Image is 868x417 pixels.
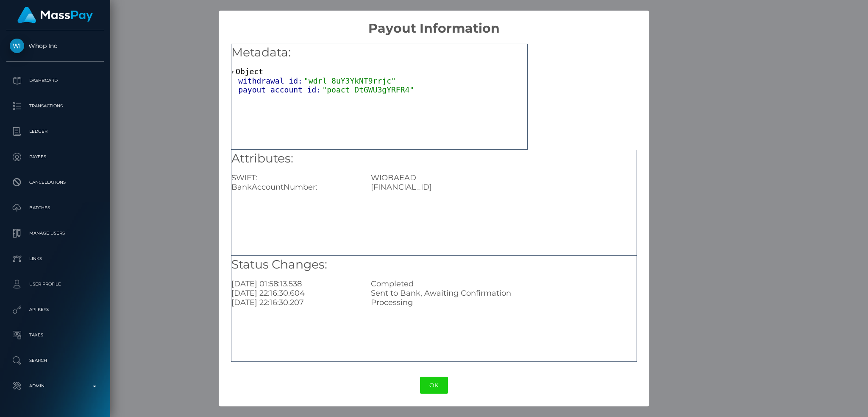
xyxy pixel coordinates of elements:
p: Ledger [10,125,100,138]
p: User Profile [10,278,100,291]
h2: Payout Information [219,11,649,36]
div: BankAccountNumber: [225,182,364,192]
div: [FINANCIAL_ID] [364,182,643,192]
p: Taxes [10,329,100,341]
h5: Status Changes: [231,256,637,273]
div: WIOBAEAD [364,173,643,182]
p: Manage Users [10,227,100,240]
p: Cancellations [10,176,100,189]
h5: Attributes: [231,150,637,167]
p: Links [10,252,100,265]
span: "poact_DtGWU3gYRFR4" [322,85,414,94]
div: [DATE] 22:16:30.207 [225,298,364,307]
span: payout_account_id: [238,85,322,94]
div: [DATE] 01:58:13.538 [225,279,364,288]
div: Completed [364,279,643,288]
div: Processing [364,298,643,307]
div: [DATE] 22:16:30.604 [225,288,364,298]
span: "wdrl_8uY3YkNT9rrjc" [304,76,396,85]
p: Transactions [10,100,100,112]
p: Search [10,354,100,367]
p: API Keys [10,303,100,316]
span: withdrawal_id: [238,76,304,85]
img: MassPay Logo [17,7,93,23]
button: OK [420,377,448,394]
p: Admin [10,380,100,392]
p: Payees [10,151,100,163]
span: Object [236,67,263,76]
p: Batches [10,202,100,214]
span: Whop Inc [6,42,104,50]
img: Whop Inc [10,39,24,53]
div: SWIFT: [225,173,364,182]
p: Dashboard [10,74,100,87]
h5: Metadata: [231,44,527,61]
div: Sent to Bank, Awaiting Confirmation [364,288,643,298]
